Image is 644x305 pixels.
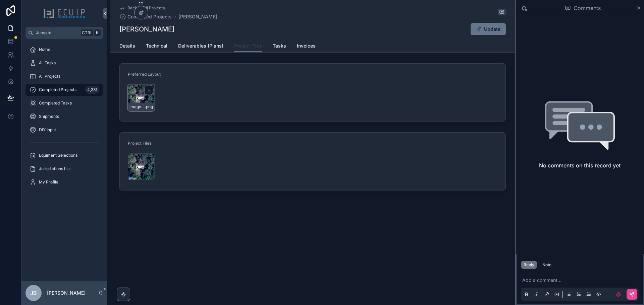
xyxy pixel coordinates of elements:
img: App logo [43,8,86,19]
div: 4,331 [85,86,99,94]
button: Note [540,261,554,269]
span: Project Files [128,141,151,146]
span: All Projects [39,74,60,79]
span: Invoices [297,43,316,49]
span: .png [145,104,153,109]
a: My Profile [25,176,103,188]
span: Project Files [234,43,262,49]
a: Shipments [25,110,103,123]
a: Jurisdictions List [25,163,103,175]
span: Comments [574,4,601,12]
a: Technical [146,40,167,53]
button: Update [471,23,506,35]
span: Shipments [39,114,59,119]
a: Project Files [234,40,262,53]
a: Deliverables (Plans) [178,40,223,53]
span: Back to All Projects [127,5,165,11]
span: Ctrl [81,29,93,36]
span: image-(23) [129,104,145,109]
span: My Profile [39,179,58,185]
a: All Tasks [25,57,103,69]
a: All Projects [25,70,103,82]
a: Back to All Projects [119,5,165,11]
a: Completed Tasks [25,97,103,109]
span: Tasks [273,43,286,49]
span: Details [119,43,135,49]
span: All Tasks [39,60,56,66]
a: Invoices [297,40,316,53]
span: Equiment Selections [39,153,77,158]
span: Home [39,47,50,52]
span: Deliverables (Plans) [178,43,223,49]
span: Completed Projects [127,13,172,20]
a: Tasks [273,40,286,53]
a: Completed Projects [119,13,172,20]
a: Details [119,40,135,53]
span: Preferred Layout [128,72,161,77]
button: Reply [521,261,537,269]
a: [PERSON_NAME] [178,13,217,20]
h1: [PERSON_NAME] [119,24,174,34]
span: Completed Projects [39,87,76,92]
span: Completed Tasks [39,100,72,106]
div: scrollable content [21,39,107,197]
h2: No comments on this record yet [539,161,621,169]
span: DIY Input [39,127,56,133]
a: Home [25,44,103,56]
a: Equiment Selections [25,149,103,161]
button: Jump to...CtrlK [25,27,103,39]
a: DIY Input [25,124,103,136]
span: Technical [146,43,167,49]
span: JB [30,289,37,297]
div: Note [542,262,551,268]
span: Jurisdictions List [39,166,71,171]
a: Completed Projects4,331 [25,84,103,96]
p: [PERSON_NAME] [47,290,86,296]
span: Jump to... [36,30,78,35]
span: K [95,30,100,35]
